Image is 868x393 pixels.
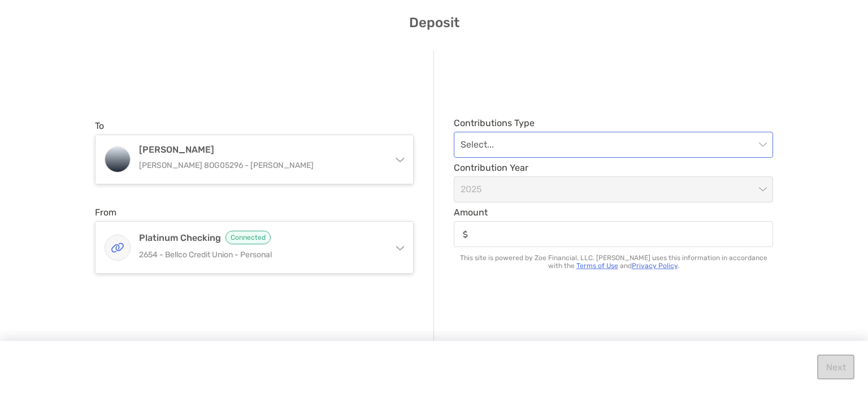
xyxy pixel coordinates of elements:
label: To [95,120,104,131]
span: Contribution Year [454,162,773,173]
span: Connected [225,231,271,244]
h4: [PERSON_NAME] [139,144,383,155]
span: 2025 [461,177,766,202]
span: Amount [454,207,773,218]
a: Privacy Policy [632,262,678,270]
p: [PERSON_NAME] 8OG05296 - [PERSON_NAME] [139,158,383,172]
p: 2654 - Bellco Credit Union - Personal [139,248,383,262]
input: Amountinput icon [472,230,772,239]
p: This site is powered by Zoe Financial, LLC. [PERSON_NAME] uses this information in accordance wit... [454,254,773,270]
img: input icon [463,230,468,239]
a: Terms of Use [576,262,618,270]
img: Roth IRA [105,147,130,172]
img: Platinum Checking [105,235,130,260]
h4: Platinum Checking [139,231,383,244]
span: Contributions Type [454,118,773,128]
label: From [95,207,116,218]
